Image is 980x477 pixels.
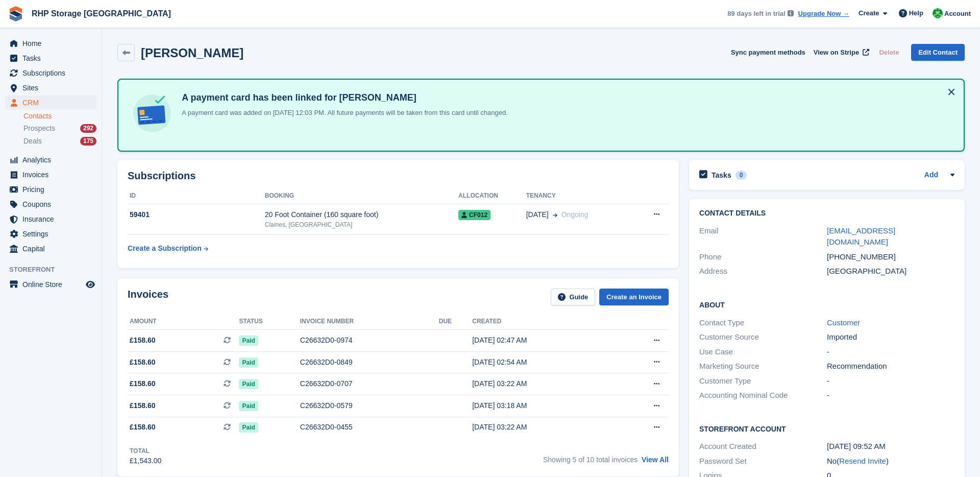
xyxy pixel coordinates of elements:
span: Paid [239,379,258,389]
span: Pricing [22,182,84,197]
div: - [827,346,954,358]
span: Ongoing [561,210,589,219]
div: Password Set [699,456,827,467]
a: menu [5,242,96,256]
div: - [827,390,954,401]
a: menu [5,277,96,292]
p: A payment card was added on [DATE] 12:03 PM. All future payments will be taken from this card unt... [178,108,508,118]
span: Tasks [22,51,84,65]
span: Coupons [22,197,84,211]
a: Add [924,170,938,181]
h2: Contact Details [699,209,954,218]
span: Showing 5 of 10 total invoices [543,456,638,464]
a: Contacts [23,111,96,121]
th: ID [128,188,265,204]
a: menu [5,153,96,167]
img: stora-icon-8386f47178a22dfd0bd8f6a31ec36ba5ce8667c1dd55bd0f319d3a0aa187defe.svg [8,6,23,21]
span: Analytics [22,153,84,167]
div: [GEOGRAPHIC_DATA] [827,266,954,277]
div: Total [130,446,161,456]
a: Upgrade Now → [798,9,849,19]
th: Tenancy [526,188,632,204]
span: CRM [22,96,84,110]
th: Booking [265,188,458,204]
div: £1,543.00 [130,456,161,466]
img: card-linked-ebf98d0992dc2aeb22e95c0e3c79077019eb2392cfd83c6a337811c24bc77127.svg [131,92,174,135]
span: Sites [22,81,84,95]
a: Edit Contact [911,44,965,61]
div: Phone [699,251,827,263]
div: [DATE] 03:18 AM [472,400,614,411]
div: Contact Type [699,317,827,329]
span: Paid [239,336,258,346]
div: Use Case [699,346,827,358]
a: menu [5,197,96,211]
a: RHP Storage [GEOGRAPHIC_DATA] [28,5,175,22]
span: Invoices [22,168,84,182]
a: Guide [551,289,596,305]
span: [DATE] [526,209,549,220]
th: Amount [128,314,239,330]
div: 59401 [128,209,265,220]
div: C26632D0-0455 [300,422,439,433]
img: Rod [933,8,943,18]
a: Prospects 292 [23,123,96,134]
span: Storefront [9,265,102,275]
div: Recommendation [827,361,954,372]
div: Create a Subscription [128,243,202,254]
a: Create a Subscription [128,239,208,258]
a: Customer [827,318,860,327]
div: 292 [80,124,96,133]
button: Delete [875,44,903,61]
div: [DATE] 09:52 AM [827,441,954,452]
span: 89 days left in trial [727,9,785,19]
span: £158.60 [130,335,156,346]
a: menu [5,168,96,182]
span: £158.60 [130,422,156,433]
a: menu [5,227,96,241]
a: menu [5,36,96,51]
span: Paid [239,401,258,411]
div: [DATE] 02:47 AM [472,335,614,346]
h2: Subscriptions [128,170,669,182]
div: [DATE] 02:54 AM [472,357,614,368]
span: View on Stripe [814,47,859,58]
th: Status [239,314,300,330]
a: Resend Invite [839,457,886,465]
h2: Tasks [712,171,731,180]
span: Capital [22,242,84,256]
a: Deals 175 [23,136,96,147]
div: Claines, [GEOGRAPHIC_DATA] [265,220,458,229]
div: 20 Foot Container (160 square foot) [265,209,458,220]
a: Create an Invoice [599,289,669,305]
a: menu [5,212,96,226]
div: - [827,375,954,387]
div: Customer Type [699,375,827,387]
div: C26632D0-0849 [300,357,439,368]
div: No [827,456,954,467]
span: £158.60 [130,378,156,389]
span: Create [859,8,879,18]
span: Paid [239,422,258,433]
span: £158.60 [130,357,156,368]
a: View on Stripe [810,44,871,61]
span: Account [944,9,971,19]
div: [DATE] 03:22 AM [472,422,614,433]
h2: Invoices [128,289,168,305]
span: Home [22,36,84,51]
th: Invoice number [300,314,439,330]
h2: [PERSON_NAME] [141,46,243,60]
div: Imported [827,331,954,343]
span: CF012 [458,210,491,220]
a: menu [5,96,96,110]
div: C26632D0-0707 [300,378,439,389]
div: Email [699,225,827,248]
span: £158.60 [130,400,156,411]
a: View All [642,456,669,464]
a: Preview store [84,278,96,291]
a: menu [5,51,96,65]
button: Sync payment methods [731,44,805,61]
div: Account Created [699,441,827,452]
div: Customer Source [699,331,827,343]
div: Accounting Nominal Code [699,390,827,401]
